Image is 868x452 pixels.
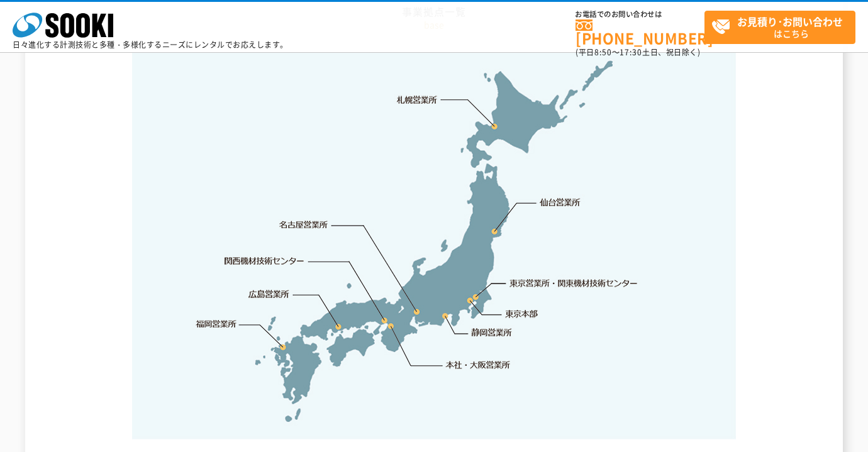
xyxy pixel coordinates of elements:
[576,47,700,58] span: (平日 ～ 土日、祝日除く)
[594,47,612,58] span: 8:50
[196,317,236,330] a: 福岡営業所
[576,11,704,18] span: お電話でのお問い合わせは
[704,11,855,44] a: お見積り･お問い合わせはこちら
[279,219,328,231] a: 名古屋営業所
[620,47,642,58] span: 17:30
[13,41,288,48] p: 日々進化する計測技術と多種・多様化するニーズにレンタルでお応えします。
[711,11,855,43] span: はこちら
[576,19,704,45] a: [PHONE_NUMBER]
[737,14,843,29] strong: お見積り･お問い合わせ
[397,93,438,106] a: 札幌営業所
[445,358,511,371] a: 本社・大阪営業所
[249,287,290,300] a: 広島営業所
[506,308,538,321] a: 東京本部
[540,196,581,209] a: 仙台営業所
[510,277,639,289] a: 東京営業所・関東機材技術センター
[225,255,304,267] a: 関西機材技術センター
[471,326,512,339] a: 静岡営業所
[132,43,736,439] img: 事業拠点一覧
